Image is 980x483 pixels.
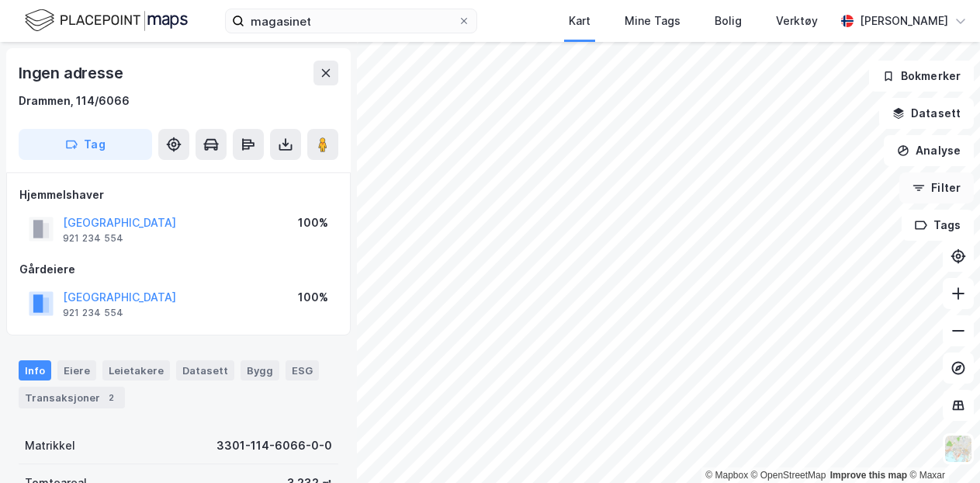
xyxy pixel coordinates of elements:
[298,214,328,232] div: 100%
[705,470,748,481] a: Mapbox
[63,232,123,245] div: 921 234 554
[860,12,948,30] div: [PERSON_NAME]
[286,360,319,380] div: ESG
[19,260,338,279] div: Gårdeiere
[715,12,742,30] div: Bolig
[902,408,980,483] iframe: Chat Widget
[298,288,328,307] div: 100%
[869,61,974,92] button: Bokmerker
[19,186,338,204] div: Hjemmelshaver
[902,210,974,241] button: Tags
[751,470,826,481] a: OpenStreetMap
[103,390,119,405] div: 2
[902,408,980,483] div: Kontrollprogram for chat
[25,436,75,455] div: Matrikkel
[25,7,188,34] img: logo.f888ab2527a4732fd821a326f86c7f29.svg
[19,61,126,85] div: Ingen adresse
[102,360,170,380] div: Leietakere
[879,98,974,129] button: Datasett
[899,172,974,203] button: Filter
[19,360,51,380] div: Info
[19,92,130,110] div: Drammen, 114/6066
[241,360,279,380] div: Bygg
[63,307,123,319] div: 921 234 554
[830,470,907,481] a: Improve this map
[19,387,125,408] div: Transaksjoner
[176,360,234,380] div: Datasett
[19,129,152,160] button: Tag
[569,12,590,30] div: Kart
[244,9,458,33] input: Søk på adresse, matrikkel, gårdeiere, leietakere eller personer
[776,12,818,30] div: Verktøy
[57,360,96,380] div: Eiere
[625,12,680,30] div: Mine Tags
[216,436,332,455] div: 3301-114-6066-0-0
[884,135,974,166] button: Analyse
